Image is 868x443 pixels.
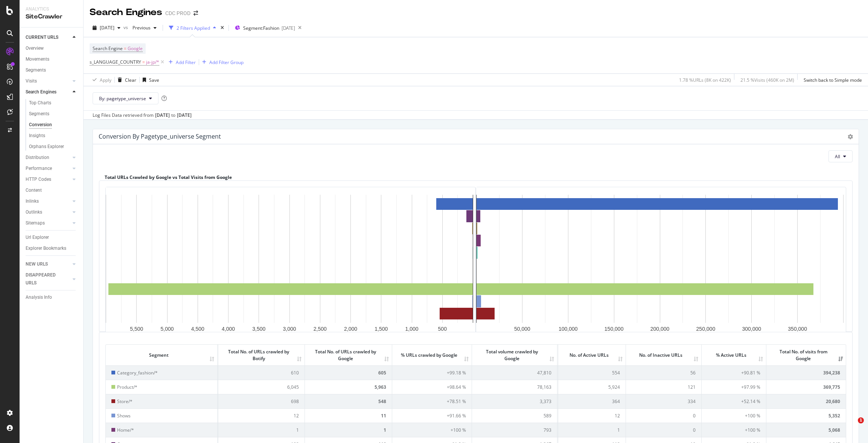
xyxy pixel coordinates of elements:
[392,380,472,394] td: +98.64 %
[26,44,44,52] div: Overview
[26,271,70,287] a: DISAPPEARED URLS
[26,12,77,21] div: SiteCrawler
[26,154,70,162] a: Distribution
[626,423,702,437] td: 0
[848,134,853,139] i: Options
[193,11,198,16] div: arrow-right-arrow-left
[117,370,158,376] span: Category_fashion/*
[305,423,392,437] td: 1
[26,244,78,252] a: Explorer Bookmarks
[29,132,45,140] div: Insights
[605,326,624,332] text: 150,000
[90,22,123,34] button: [DATE]
[26,219,45,227] div: Sitemaps
[100,24,114,31] span: 2025 Oct. 3rd
[26,66,78,74] a: Segments
[90,74,111,86] button: Apply
[117,412,131,419] span: Shows
[305,380,392,394] td: 5,963
[29,143,78,151] a: Orphans Explorer
[26,197,39,205] div: Inlinks
[828,150,853,162] button: All
[26,55,78,63] a: Movements
[26,176,70,183] a: HTTP Codes
[558,380,626,394] td: 5,924
[26,34,58,41] div: CURRENT URLS
[29,99,51,107] div: Top Charts
[740,77,794,83] div: 21.5 % Visits ( 460K on 2M )
[26,88,56,96] div: Search Engines
[130,326,143,332] text: 5,500
[128,43,143,54] span: Google
[26,208,42,216] div: Outlinks
[93,92,158,104] button: By: pagetype_universe
[176,59,196,66] div: Add Filter
[558,408,626,423] td: 12
[702,394,766,408] td: +52.14 %
[26,34,70,41] a: CURRENT URLS
[222,326,235,332] text: 4,000
[405,326,418,332] text: 1,000
[742,326,761,332] text: 300,000
[626,365,702,380] td: 56
[124,45,126,52] span: =
[218,408,305,423] td: 12
[99,95,146,102] span: By: pagetype_universe
[26,154,49,162] div: Distribution
[696,326,716,332] text: 250,000
[26,244,66,252] div: Explorer Bookmarks
[305,408,392,423] td: 11
[26,234,49,241] div: Url Explorer
[801,74,862,86] button: Switch back to Simple mode
[165,9,190,17] div: CDC PROD
[392,394,472,408] td: +78.51 %
[472,345,558,365] th: Total volume crawled by Google: activate to sort column ascending
[177,25,210,31] div: 2 Filters Applied
[438,326,447,332] text: 500
[26,271,64,287] div: DISAPPEARED URLS
[766,365,846,380] td: 394,238
[99,131,221,142] h4: Conversion by pagetype_universe Segment
[702,345,766,365] th: % Active URLs: activate to sort column ascending
[514,326,530,332] text: 50,000
[558,365,626,380] td: 554
[559,326,578,332] text: 100,000
[199,58,244,67] button: Add Filter Group
[26,197,70,205] a: Inlinks
[26,77,70,85] a: Visits
[117,384,137,390] span: Product/*
[626,345,702,365] th: No. of Inactive URLs: activate to sort column ascending
[117,398,132,405] span: Store/*
[476,187,844,338] div: A chart.
[835,153,840,160] span: All
[29,143,64,151] div: Orphans Explorer
[650,326,670,332] text: 200,000
[90,59,141,65] span: s_LANGUAGE_COUNTRY
[305,394,392,408] td: 548
[26,165,52,173] div: Performance
[283,326,296,332] text: 3,000
[26,293,52,301] div: Analysis Info
[93,112,192,119] div: Log Files Data retrieved from to
[26,66,46,74] div: Segments
[115,74,136,86] button: Clear
[305,345,392,365] th: Total No. of URLs crawled by Google: activate to sort column ascending
[218,423,305,437] td: 1
[191,326,204,332] text: 4,500
[166,58,196,67] button: Add Filter
[149,77,159,83] div: Save
[314,326,327,332] text: 2,500
[93,45,123,52] span: Search Engine
[100,77,111,83] div: Apply
[344,326,357,332] text: 2,000
[626,380,702,394] td: 121
[218,345,305,365] th: Total No. of URLs crawled by Botify: activate to sort column ascending
[282,25,295,31] div: [DATE]
[166,22,219,34] button: 2 Filters Applied
[232,22,295,34] button: Segment:Fashion[DATE]
[558,423,626,437] td: 1
[26,55,49,63] div: Movements
[142,59,145,65] span: =
[29,121,52,129] div: Conversion
[218,380,305,394] td: 6,045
